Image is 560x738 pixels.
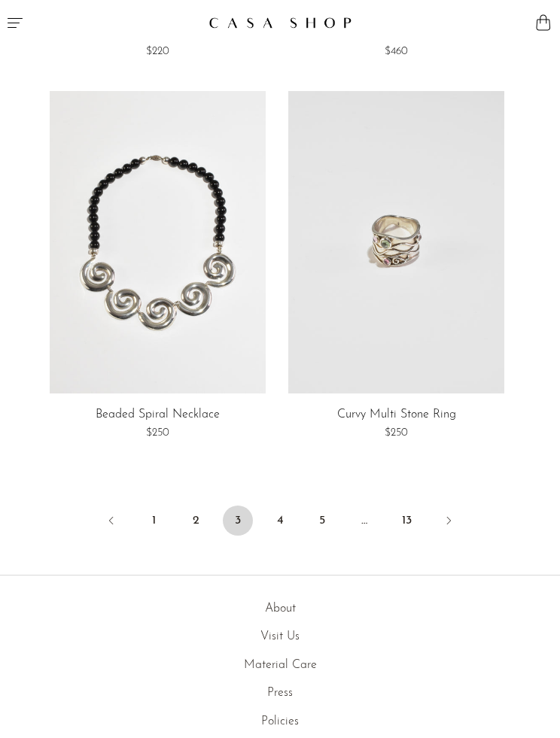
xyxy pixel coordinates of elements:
[349,506,379,536] span: …
[260,630,300,642] a: Visit Us
[223,506,253,536] span: 3
[434,506,464,539] a: Next
[244,659,317,671] a: Material Care
[96,506,126,539] a: Previous
[385,427,408,439] span: $250
[265,603,296,615] a: About
[146,46,169,57] span: $220
[261,715,299,727] a: Policies
[267,687,293,699] a: Press
[385,46,408,57] span: $460
[307,506,337,536] a: 5
[146,427,169,439] span: $250
[181,506,211,536] a: 2
[265,506,295,536] a: 4
[337,408,456,422] a: Curvy Multi Stone Ring
[391,506,422,536] a: 13
[138,506,169,536] a: 1
[96,408,220,422] a: Beaded Spiral Necklace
